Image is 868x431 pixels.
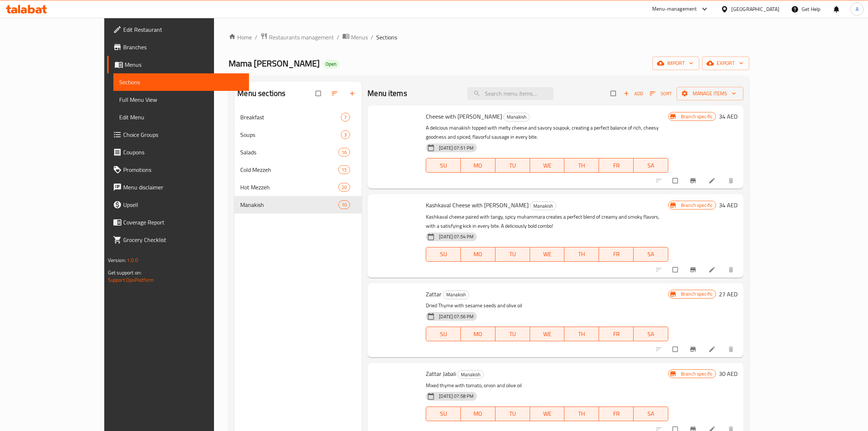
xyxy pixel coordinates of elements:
[229,32,749,42] nav: breadcrumb
[731,5,779,13] div: [GEOGRAPHIC_DATA]
[599,247,634,262] button: FR
[311,86,327,100] span: Select all sections
[240,130,341,139] div: Soups
[637,329,665,339] span: SA
[426,158,461,173] button: SU
[650,89,672,98] span: Sort
[234,105,362,216] nav: Menu sections
[530,327,565,341] button: WE
[339,184,350,191] span: 20
[119,95,244,104] span: Full Menu View
[123,165,244,174] span: Promotions
[567,249,596,259] span: TH
[339,149,350,156] span: 16
[108,255,126,265] span: Version:
[622,88,645,99] span: Add item
[113,91,249,108] a: Full Menu View
[240,200,338,209] div: Manakish
[429,329,458,339] span: SU
[623,89,643,98] span: Add
[668,263,684,277] span: Select to update
[426,289,441,300] span: Zattar
[678,113,716,120] span: Branch specific
[567,160,596,171] span: TH
[564,327,599,341] button: TH
[376,33,397,42] span: Sections
[426,368,456,379] span: Zattar Jabali
[107,231,249,249] a: Grocery Checklist
[107,196,249,213] a: Upsell
[567,408,596,419] span: TH
[599,407,634,421] button: FR
[678,290,716,297] span: Branch specific
[461,407,495,421] button: MO
[338,148,350,157] div: items
[567,329,596,339] span: TH
[719,111,737,122] h6: 34 AED
[668,174,684,188] span: Select to update
[107,21,249,38] a: Edit Restaurant
[503,113,530,122] div: Manakish
[240,148,338,157] span: Salads
[637,249,665,259] span: SA
[107,178,249,196] a: Menu disclaimer
[464,249,493,259] span: MO
[107,161,249,178] a: Promotions
[708,177,717,184] a: Edit menu item
[702,57,749,70] button: export
[107,126,249,143] a: Choice Groups
[119,113,244,122] span: Edit Menu
[107,143,249,161] a: Coupons
[341,113,350,122] div: items
[234,196,362,213] div: Manakish10
[344,85,362,101] button: Add section
[426,301,668,310] p: Dried Thyme with sesame seeds and olive oil
[339,201,350,208] span: 10
[530,202,556,210] span: Manakish
[426,247,461,262] button: SU
[125,60,244,69] span: Menus
[622,88,645,99] button: Add
[351,33,368,42] span: Menus
[530,407,565,421] button: WE
[658,59,693,68] span: import
[367,88,407,99] h2: Menu items
[426,327,461,341] button: SU
[495,327,530,341] button: TU
[429,408,458,419] span: SU
[533,160,562,171] span: WE
[602,408,631,419] span: FR
[504,113,529,121] span: Manakish
[533,408,562,419] span: WE
[443,290,469,299] span: Manakish
[234,161,362,178] div: Cold Mezzeh15
[127,255,138,265] span: 1.0.0
[530,201,556,210] div: Manakish
[461,247,495,262] button: MO
[530,247,565,262] button: WE
[856,5,859,13] span: A
[338,165,350,174] div: items
[668,342,684,356] span: Select to update
[107,38,249,56] a: Branches
[240,113,341,122] span: Breakfast
[645,88,677,99] span: Sort items
[342,32,368,42] a: Menus
[498,160,527,171] span: TU
[237,88,285,99] h2: Menu sections
[108,275,154,285] a: Support.OpsPlatform
[458,370,483,379] span: Manakish
[678,370,716,377] span: Branch specific
[634,158,668,173] button: SA
[436,393,476,400] span: [DATE] 07:58 PM
[461,327,495,341] button: MO
[637,408,665,419] span: SA
[443,290,469,299] div: Manakish
[685,262,702,278] button: Branch-specific-item
[467,87,553,100] input: search
[108,268,141,277] span: Get support on:
[495,158,530,173] button: TU
[123,218,244,227] span: Coverage Report
[426,407,461,421] button: SU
